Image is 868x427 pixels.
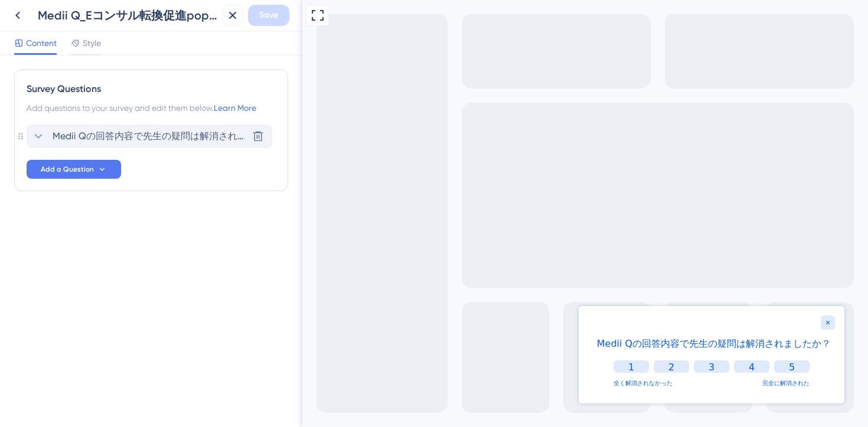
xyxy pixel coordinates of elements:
[259,8,278,22] span: Save
[27,101,276,115] div: Add questions to your survey and edit them below.
[27,160,121,179] button: Add a Question
[83,36,101,50] span: Style
[248,5,289,26] button: Save
[27,82,276,96] div: Survey Questions
[38,7,217,24] div: Medii Q_Eコンサル転換促進popup
[26,36,57,50] span: Content
[53,129,247,143] span: Medii Qの回答内容で先生の疑問は解消されましたか？
[214,103,256,113] a: Learn More
[41,165,94,174] span: Add a Question
[276,306,542,403] iframe: UserGuiding Survey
